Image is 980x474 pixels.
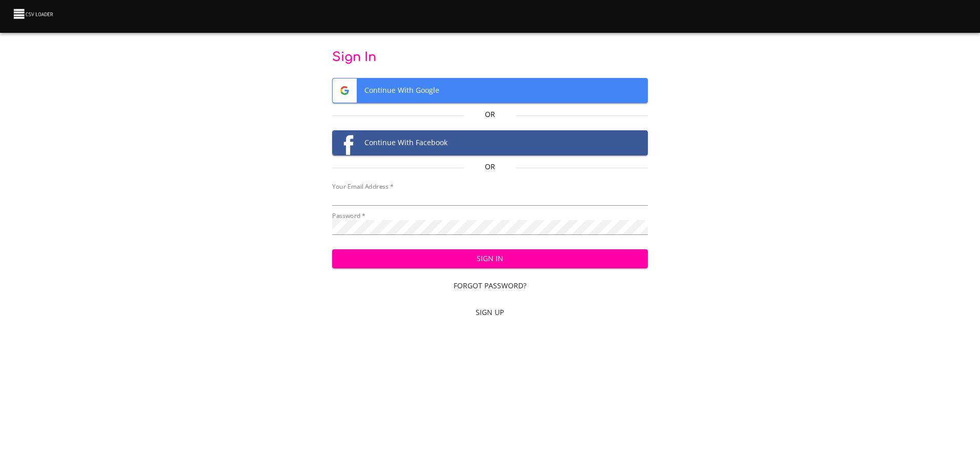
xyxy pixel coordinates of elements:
span: Sign Up [336,306,644,319]
p: Or [464,162,517,172]
span: Forgot Password? [336,280,644,292]
span: Continue With Google [333,78,647,103]
a: Forgot Password? [332,276,648,295]
button: Facebook logoContinue With Facebook [332,130,648,155]
img: CSV Loader [12,7,55,21]
button: Google logoContinue With Google [332,78,648,103]
label: Password [332,213,365,219]
button: Sign In [332,249,648,268]
p: Or [464,109,517,120]
a: Sign Up [332,303,648,322]
label: Your Email Address [332,184,393,190]
img: Google logo [333,78,357,103]
img: Facebook logo [333,131,357,155]
span: Sign In [340,252,640,265]
p: Sign In [332,49,648,66]
span: Continue With Facebook [333,131,647,155]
